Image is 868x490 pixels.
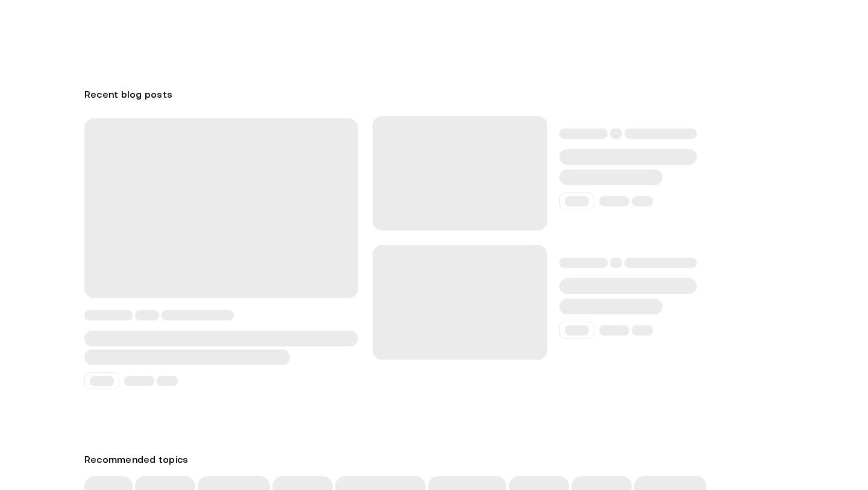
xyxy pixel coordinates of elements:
[624,258,697,268] span: ‌
[559,278,697,294] span: ‌
[599,325,629,336] span: ‌
[90,376,114,386] span: ‌
[599,196,629,206] span: ‌
[124,376,154,386] span: ‌
[610,129,622,139] span: ‌
[135,310,159,320] span: ‌
[84,310,133,320] span: ‌
[559,170,662,185] span: ‌
[624,129,697,139] span: ‌
[84,118,358,298] span: ‌
[559,129,608,139] span: ‌
[84,331,358,346] span: ‌
[157,376,178,386] span: ‌
[373,245,547,360] span: ‌
[565,325,589,336] span: ‌
[559,299,662,314] span: ‌
[632,196,653,206] span: ‌
[610,258,622,268] span: ‌
[559,149,697,165] span: ‌
[632,325,653,336] span: ‌
[373,116,547,231] span: ‌
[84,450,784,469] h3: Recommended topics
[565,196,589,206] span: ‌
[162,310,234,320] span: ‌
[84,349,290,365] span: ‌
[84,84,784,104] h3: Recent blog posts
[559,258,608,268] span: ‌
